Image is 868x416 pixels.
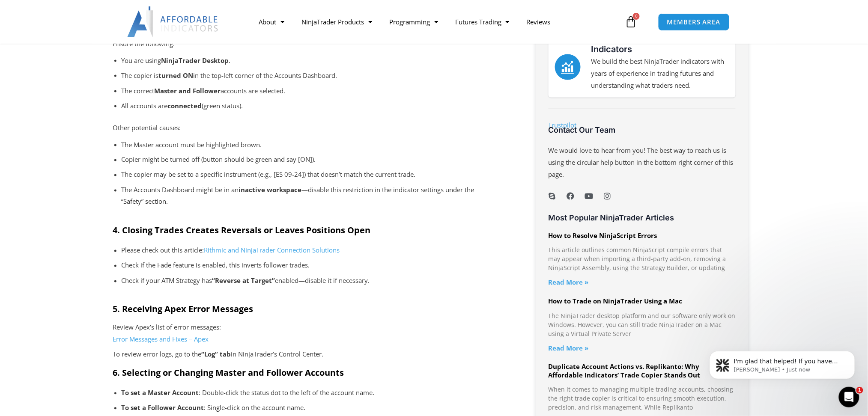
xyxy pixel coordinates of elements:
[122,55,497,67] p: You are using .
[555,54,581,80] a: Indicators
[697,333,868,393] iframe: Intercom notifications message
[122,154,497,166] p: Copier might be turned off (button should be green and say [ON]).
[293,12,381,32] a: NinjaTrader Products
[113,349,506,361] p: To review error logs, go to the in NinjaTrader’s Control Center.
[549,232,657,240] a: How to Resolve NinjaScript Errors
[839,387,859,407] iframe: Intercom live chat
[212,276,275,285] strong: “Reverse at Target”
[447,12,518,32] a: Futures Trading
[658,13,730,31] a: MEMBERS AREA
[122,70,497,82] p: The copier is in the top-left corner of the Accounts Dashboard.
[113,122,506,134] p: Other potential causes:
[549,213,736,223] h3: Most Popular NinjaTrader Articles
[122,387,497,399] p: : Double-click the status dot to the left of the account name.
[122,184,497,208] p: The Accounts Dashboard might be in an —disable this restriction in the indicator settings under t...
[381,12,447,32] a: Programming
[127,6,219,37] img: LogoAI | Affordable Indicators – NinjaTrader
[113,303,254,315] strong: 5. Receiving Apex Error Messages
[667,19,721,25] span: MEMBERS AREA
[549,278,589,287] a: Read more about How to Resolve NinjaScript Errors
[633,13,640,20] span: 0
[612,9,650,34] a: 0
[168,101,202,110] strong: connected
[250,12,293,32] a: About
[161,56,229,65] strong: NinjaTrader Desktop
[113,367,344,379] strong: 6. Selecting or Changing Master and Follower Accounts
[122,404,204,412] strong: To set a Follower Account
[113,335,209,344] a: Error Messages and Fixes – Apex
[113,38,506,50] p: Ensure the following:
[549,385,736,412] p: When it comes to managing multiple trading accounts, choosing the right trade copier is critical ...
[591,44,632,54] a: Indicators
[591,56,729,92] p: We build the best NinjaTrader indicators with years of experience in trading futures and understa...
[122,260,497,272] p: Check if the Fade feature is enabled, this inverts follower trades.
[122,275,497,287] p: Check if your ATM Strategy has enabled—disable it if necessary.
[155,86,221,95] strong: Master and Follower
[159,71,194,80] strong: turned ON
[518,12,559,32] a: Reviews
[122,85,497,97] p: The correct accounts are selected.
[549,145,736,181] p: We would love to hear from you! The best way to reach us is using the circular help button in the...
[204,246,340,255] a: Rithmic and NinjaTrader Connection Solutions
[122,402,497,414] p: : Single-click on the account name.
[549,363,701,380] a: Duplicate Account Actions vs. Replikanto: Why Affordable Indicators’ Trade Copier Stands Out
[549,125,736,135] h3: Contact Our Team
[202,350,231,359] strong: “Log” tab
[239,186,302,194] strong: inactive workspace
[549,297,683,306] a: How to Trade on NinjaTrader Using a Mac
[549,344,589,353] a: Read more about How to Trade on NinjaTrader Using a Mac
[122,139,497,151] p: The Master account must be highlighted brown.
[113,225,371,236] strong: 4. Closing Trades Creates Reversals or Leaves Positions Open
[122,169,497,181] p: The copier may be set to a specific instrument (e.g., [ES 09-24]) that doesn’t match the current ...
[856,387,863,394] span: 1
[549,312,736,339] p: The NinjaTrader desktop platform and our software only work on Windows. However, you can still tr...
[549,246,736,273] p: This article outlines common NinjaScript compile errors that may appear when importing a third-pa...
[122,389,199,397] strong: To set a Master Account
[250,12,623,32] nav: Menu
[122,245,497,257] p: Please check out this article:
[113,322,506,346] p: Review Apex’s list of error messages:
[122,100,497,112] p: All accounts are (green status).
[549,121,577,129] a: Trustpilot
